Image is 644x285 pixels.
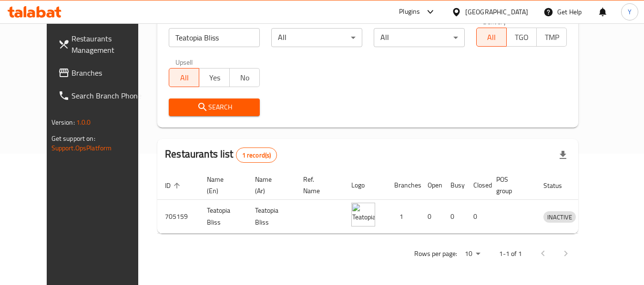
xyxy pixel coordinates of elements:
[387,171,420,200] th: Branches
[541,30,563,44] span: TMP
[465,7,528,17] div: [GEOGRAPHIC_DATA]
[374,28,465,47] div: All
[247,200,296,234] td: Teatopia Bliss
[199,200,247,234] td: Teatopia Bliss
[72,67,147,79] span: Branches
[271,28,362,47] div: All
[483,18,507,25] label: Delivery
[51,142,112,154] a: Support.OpsPlatform
[543,211,576,223] div: INACTIVE
[420,200,443,234] td: 0
[169,28,260,47] input: Search for restaurant name or ID..
[165,180,183,191] span: ID
[51,84,154,107] a: Search Branch Phone
[199,68,229,87] button: Yes
[229,68,260,87] button: No
[543,180,574,191] span: Status
[157,171,620,234] table: enhanced table
[51,116,75,128] span: Version:
[511,30,533,44] span: TGO
[399,6,420,18] div: Plugins
[72,33,147,56] span: Restaurants Management
[536,28,567,47] button: TMP
[543,212,576,223] span: INACTIVE
[420,171,443,200] th: Open
[387,200,420,234] td: 1
[499,248,522,260] p: 1-1 of 1
[466,200,489,234] td: 0
[461,247,484,261] div: Rows per page:
[51,27,154,61] a: Restaurants Management
[76,116,91,128] span: 1.0.0
[169,98,260,116] button: Search
[175,59,193,65] label: Upsell
[303,174,332,197] span: Ref. Name
[496,174,524,197] span: POS group
[51,61,154,84] a: Branches
[344,171,387,200] th: Logo
[351,203,375,226] img: Teatopia Bliss
[203,71,225,85] span: Yes
[207,174,236,197] span: Name (En)
[72,90,147,101] span: Search Branch Phone
[51,132,95,145] span: Get support on:
[443,171,466,200] th: Busy
[234,71,256,85] span: No
[414,248,457,260] p: Rows per page:
[255,174,284,197] span: Name (Ar)
[173,71,195,85] span: All
[236,151,277,160] span: 1 record(s)
[552,144,574,167] div: Export file
[157,200,199,234] td: 705159
[176,101,252,113] span: Search
[165,147,277,163] h2: Restaurants list
[466,171,489,200] th: Closed
[236,147,277,163] div: Total records count
[443,200,466,234] td: 0
[480,30,503,44] span: All
[628,7,632,17] span: Y
[476,28,507,47] button: All
[169,68,199,87] button: All
[506,28,537,47] button: TGO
